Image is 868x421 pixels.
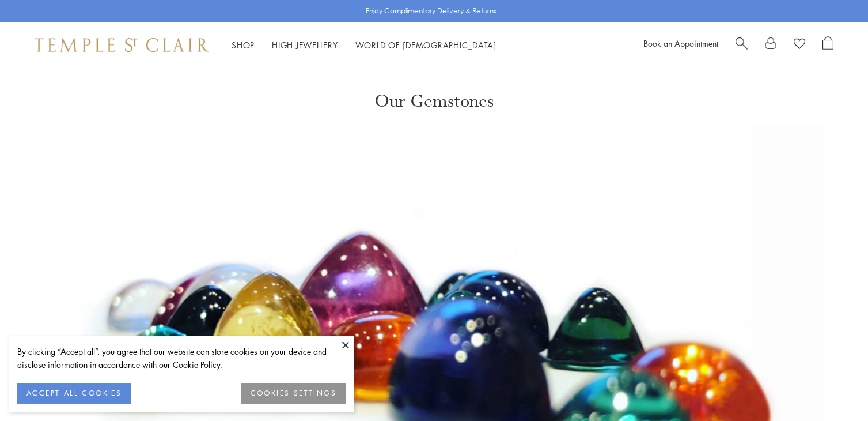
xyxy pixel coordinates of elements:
[232,39,255,51] a: ShopShop
[355,39,496,51] a: World of [DEMOGRAPHIC_DATA]World of [DEMOGRAPHIC_DATA]
[822,36,833,54] a: Open Shopping Bag
[241,383,346,404] button: COOKIES SETTINGS
[794,36,805,54] a: View Wishlist
[272,39,338,51] a: High JewelleryHigh Jewellery
[35,38,209,52] img: Temple St. Clair
[17,383,131,404] button: ACCEPT ALL COOKIES
[643,37,718,49] a: Book an Appointment
[374,68,494,112] h1: Our Gemstones
[366,5,496,17] p: Enjoy Complimentary Delivery & Returns
[232,38,496,52] nav: Main navigation
[736,36,748,54] a: Search
[17,345,346,371] div: By clicking “Accept all”, you agree that our website can store cookies on your device and disclos...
